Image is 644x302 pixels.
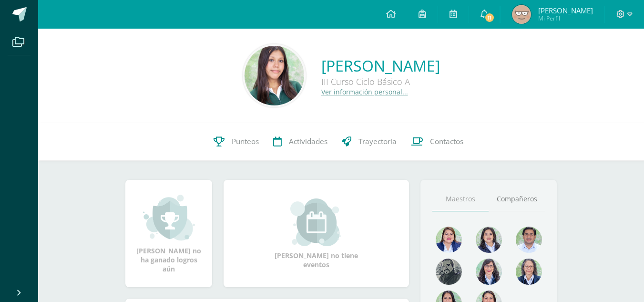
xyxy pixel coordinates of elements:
span: Actividades [289,136,327,146]
a: Actividades [266,123,335,161]
div: [PERSON_NAME] no ha ganado logros aún [135,194,203,273]
span: Punteos [232,136,259,146]
a: Maestros [432,187,489,211]
a: Trayectoria [335,123,404,161]
img: 95dc5fcca64acd70d0956316dba4a303.png [245,46,304,105]
span: Contactos [430,136,463,146]
img: 135afc2e3c36cc19cf7f4a6ffd4441d1.png [436,227,462,253]
img: 1e7bfa517bf798cc96a9d855bf172288.png [516,227,542,253]
a: [PERSON_NAME] [321,55,440,76]
img: 68491b968eaf45af92dd3338bd9092c6.png [516,259,542,285]
a: Punteos [206,123,266,161]
a: Ver información personal... [321,87,408,96]
img: b1da893d1b21f2b9f45fcdf5240f8abd.png [476,259,502,285]
img: 4179e05c207095638826b52d0d6e7b97.png [436,259,462,285]
div: [PERSON_NAME] no tiene eventos [269,198,364,269]
span: 11 [484,12,495,23]
a: Compañeros [489,187,545,211]
span: Trayectoria [358,136,397,146]
img: achievement_small.png [143,194,195,241]
img: event_small.png [290,198,342,246]
img: 45e5189d4be9c73150df86acb3c68ab9.png [476,227,502,253]
div: III Curso Ciclo Básico A [321,76,440,87]
span: [PERSON_NAME] [538,6,593,15]
a: Contactos [404,123,470,161]
span: Mi Perfil [538,14,593,22]
img: 5ec471dfff4524e1748c7413bc86834f.png [512,5,531,24]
